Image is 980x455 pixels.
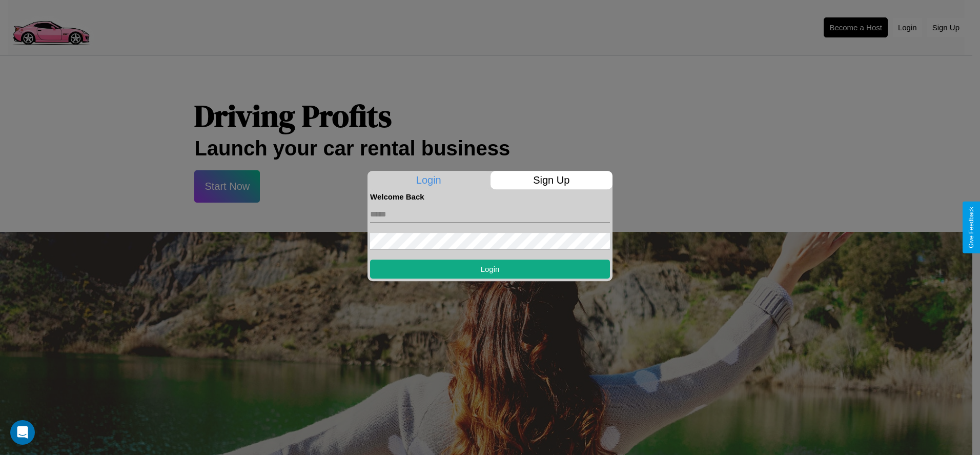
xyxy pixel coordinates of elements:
[370,192,610,201] h4: Welcome Back
[370,260,610,279] button: Login
[491,171,613,189] p: Sign Up
[968,207,975,248] div: Give Feedback
[367,171,490,189] p: Login
[10,420,35,445] div: Open Intercom Messenger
